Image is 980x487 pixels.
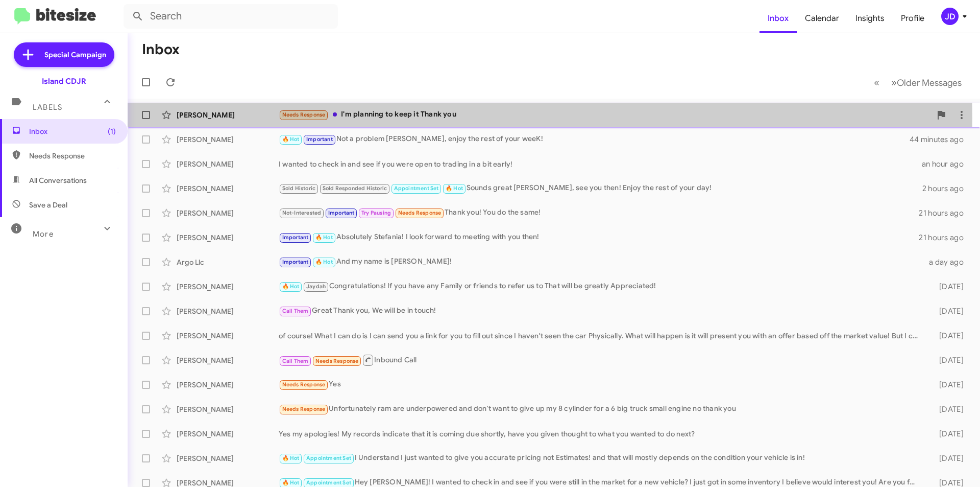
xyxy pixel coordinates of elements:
[44,50,106,60] span: Special Campaign
[279,281,923,292] div: Congratulations! If you have any Family or friends to refer us to That will be greatly Appreciated!
[33,103,62,112] span: Labels
[279,354,923,366] div: Inbound Call
[279,429,923,439] div: Yes my apologies! My records indicate that it is coming due shortly, have you given thought to wh...
[847,4,893,33] a: Insights
[29,151,116,161] span: Needs Response
[868,72,886,93] button: Previous
[282,259,309,265] span: Important
[306,283,326,290] span: Jaydah
[897,77,962,88] span: Older Messages
[394,185,439,192] span: Appointment Set
[911,134,972,145] div: 44 minutes ago
[177,257,279,267] div: Argo Llc
[279,331,923,341] div: of course! What I can do is I can send you a link for you to fill out since I haven't seen the ca...
[797,4,847,33] a: Calendar
[941,8,959,25] div: JD
[177,134,279,145] div: [PERSON_NAME]
[29,175,87,185] span: All Conversations
[919,233,972,243] div: 21 hours ago
[922,183,972,194] div: 2 hours ago
[923,257,972,267] div: a day ago
[279,109,931,121] div: I'm planning to keep it Thank you
[315,358,359,364] span: Needs Response
[923,355,972,365] div: [DATE]
[279,403,923,415] div: Unfortunately ram are underpowered and don't want to give up my 8 cylinder for a 6 big truck smal...
[923,282,972,292] div: [DATE]
[282,283,300,290] span: 🔥 Hot
[923,453,972,463] div: [DATE]
[361,210,391,216] span: Try Pausing
[142,41,180,58] h1: Inbox
[282,455,300,461] span: 🔥 Hot
[29,200,67,210] span: Save a Deal
[177,355,279,365] div: [PERSON_NAME]
[14,42,114,67] a: Special Campaign
[279,379,923,390] div: Yes
[868,72,968,93] nav: Page navigation example
[177,110,279,120] div: [PERSON_NAME]
[282,234,309,241] span: Important
[323,185,387,192] span: Sold Responded Historic
[282,136,300,143] span: 🔥 Hot
[922,159,972,169] div: an hour ago
[279,207,919,219] div: Thank you! You do the same!
[108,126,116,136] span: (1)
[177,306,279,316] div: [PERSON_NAME]
[306,455,351,461] span: Appointment Set
[29,126,116,136] span: Inbox
[279,231,919,243] div: Absolutely Stefania! I look forward to meeting with you then!
[177,331,279,341] div: [PERSON_NAME]
[446,185,463,192] span: 🔥 Hot
[891,76,897,89] span: »
[282,381,326,388] span: Needs Response
[279,256,923,268] div: And my name is [PERSON_NAME]!
[282,185,316,192] span: Sold Historic
[315,234,333,241] span: 🔥 Hot
[33,229,54,239] span: More
[279,133,911,145] div: Not a problem [PERSON_NAME], enjoy the rest of your weeK!
[315,259,333,265] span: 🔥 Hot
[306,136,333,143] span: Important
[282,308,309,314] span: Call Them
[923,306,972,316] div: [DATE]
[306,479,351,486] span: Appointment Set
[282,111,326,118] span: Needs Response
[282,406,326,412] span: Needs Response
[919,208,972,218] div: 21 hours ago
[923,331,972,341] div: [DATE]
[177,380,279,390] div: [PERSON_NAME]
[42,76,86,86] div: Island CDJR
[177,429,279,439] div: [PERSON_NAME]
[279,182,922,194] div: Sounds great [PERSON_NAME], see you then! Enjoy the rest of your day!
[893,4,933,33] a: Profile
[923,404,972,414] div: [DATE]
[759,4,797,33] a: Inbox
[177,159,279,169] div: [PERSON_NAME]
[177,453,279,463] div: [PERSON_NAME]
[282,210,322,216] span: Not-Interested
[177,404,279,414] div: [PERSON_NAME]
[282,358,309,364] span: Call Them
[177,183,279,194] div: [PERSON_NAME]
[279,305,923,317] div: Great Thank you, We will be in touch!
[177,208,279,218] div: [PERSON_NAME]
[282,479,300,486] span: 🔥 Hot
[177,233,279,243] div: [PERSON_NAME]
[923,380,972,390] div: [DATE]
[279,159,922,169] div: I wanted to check in and see if you were open to trading in a bit early!
[328,210,355,216] span: Important
[398,210,442,216] span: Needs Response
[923,429,972,439] div: [DATE]
[177,282,279,292] div: [PERSON_NAME]
[124,4,338,29] input: Search
[933,8,969,25] button: JD
[874,76,879,89] span: «
[279,452,923,464] div: I Understand I just wanted to give you accurate pricing not Estimates! and that will mostly depen...
[885,72,968,93] button: Next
